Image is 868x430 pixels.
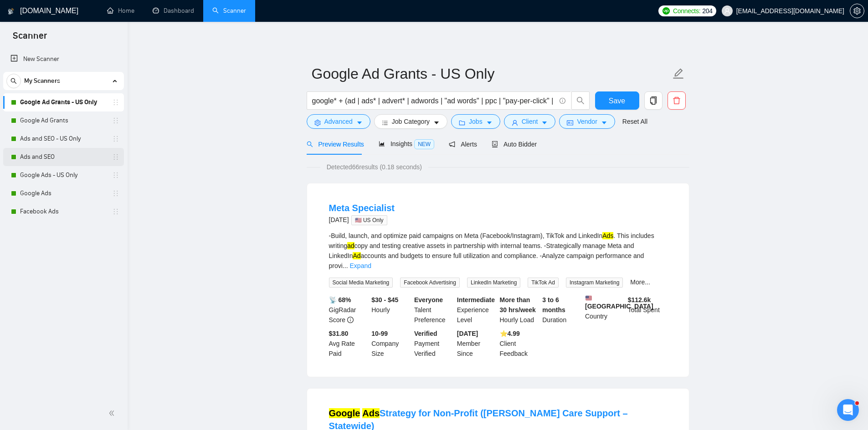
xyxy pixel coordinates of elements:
button: copy [644,91,663,110]
span: Client [522,116,538,126]
span: Advanced [324,116,353,126]
span: idcard [567,119,573,126]
b: Intermediate [457,296,495,304]
mark: Google [329,408,360,418]
a: homeHome [107,7,134,15]
span: user [724,8,730,14]
span: caret-down [356,119,363,126]
span: search [7,78,21,84]
span: edit [673,68,684,80]
button: search [6,74,21,88]
button: search [571,91,590,110]
span: info-circle [560,98,565,104]
span: search [572,96,589,105]
span: robot [492,141,498,147]
span: setting [850,7,864,15]
span: user [512,119,518,126]
span: holder [112,190,119,197]
div: Total Spent [626,295,669,325]
span: notification [449,141,455,147]
span: holder [112,208,119,215]
b: [DATE] [457,330,478,337]
span: folder [459,119,465,126]
button: setting [850,4,864,18]
span: Connects: [673,6,700,16]
span: copy [645,96,662,105]
span: holder [112,153,119,161]
div: Hourly [370,295,412,325]
div: Experience Level [455,295,498,325]
a: Google Ad Grants - US Only [20,93,107,111]
b: 📡 68% [329,296,351,304]
span: Auto Bidder [492,141,537,148]
div: GigRadar Score [327,295,370,325]
a: setting [850,7,864,15]
a: Google Ad Grants [20,111,107,130]
a: Meta Specialist [329,203,395,213]
div: Hourly Load [498,295,541,325]
button: barsJob Categorycaret-down [374,114,447,129]
span: Instagram Marketing [566,278,623,288]
span: caret-down [433,119,440,126]
div: Avg Rate Paid [327,329,370,359]
span: holder [112,99,119,106]
span: TikTok Ad [528,278,559,288]
b: [GEOGRAPHIC_DATA] [585,295,653,310]
span: Insights [379,140,434,147]
span: delete [668,96,685,105]
button: userClientcaret-down [504,114,556,129]
span: caret-down [541,119,548,126]
b: ⭐️ 4.99 [500,330,520,337]
span: Job Category [392,116,430,126]
span: holder [112,135,119,142]
span: bars [382,119,388,126]
span: Detected 66 results (0.18 seconds) [320,162,428,172]
span: Jobs [469,116,483,126]
span: setting [314,119,321,126]
a: dashboardDashboard [153,7,194,15]
span: Alerts [449,141,477,148]
b: $30 - $45 [371,296,398,304]
a: Ads and SEO [20,148,107,166]
a: New Scanner [10,50,117,68]
span: LinkedIn Marketing [467,278,520,288]
div: Company Size [370,329,412,359]
span: ... [343,262,348,269]
span: NEW [414,139,434,149]
mark: Ad [353,252,360,259]
img: logo [8,4,14,19]
span: Save [609,95,625,106]
img: upwork-logo.png [663,7,670,15]
button: delete [668,91,686,110]
div: Client Feedback [498,329,541,359]
a: Reset All [622,116,647,126]
span: holder [112,117,119,124]
button: Save [595,91,639,110]
b: 10-99 [371,330,388,337]
span: info-circle [347,317,354,323]
mark: Ads [602,232,613,239]
div: Country [583,295,626,325]
span: holder [112,172,119,179]
img: 🇺🇸 [586,295,592,301]
mark: ad [347,242,354,249]
span: 🇺🇸 US Only [351,215,387,225]
button: settingAdvancedcaret-down [307,114,370,129]
a: Expand [350,262,371,269]
li: New Scanner [3,50,124,68]
span: My Scanners [24,72,60,90]
b: Verified [414,330,437,337]
a: Facebook Ads [20,202,107,221]
div: -Build, launch, and optimize paid campaigns on Meta (Facebook/Instagram), TikTok and LinkedIn . T... [329,231,667,271]
div: Talent Preference [412,295,455,325]
input: Scanner name... [312,62,671,85]
b: More than 30 hrs/week [500,296,536,314]
input: Search Freelance Jobs... [312,95,555,106]
div: Payment Verified [412,329,455,359]
b: $ 112.6k [628,296,651,304]
button: folderJobscaret-down [451,114,500,129]
span: 204 [702,6,712,16]
span: Preview Results [307,141,364,148]
mark: Ads [362,408,380,418]
span: search [307,141,313,147]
